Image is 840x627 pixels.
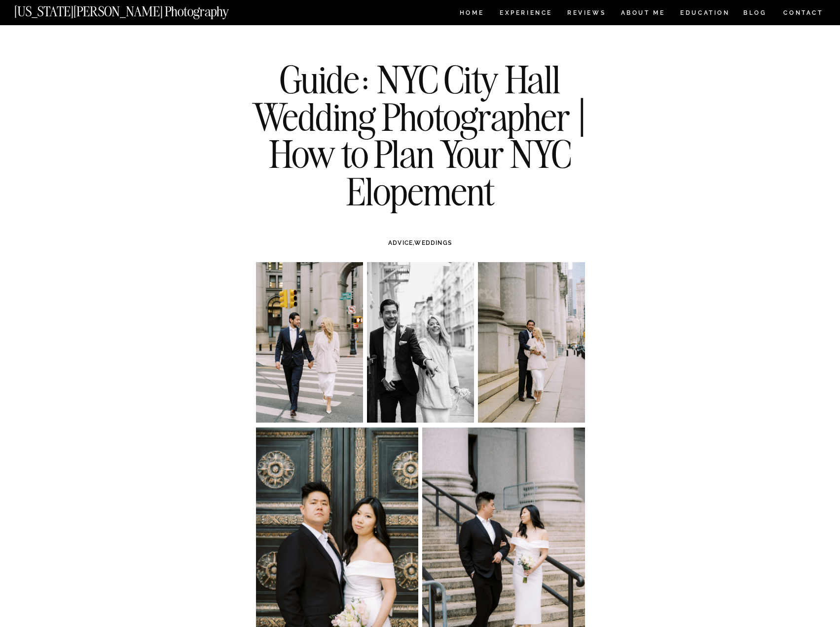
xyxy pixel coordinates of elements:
a: Experience [500,10,551,18]
a: ADVICE [388,239,413,246]
a: BLOG [743,10,767,18]
a: [US_STATE][PERSON_NAME] Photography [14,5,262,13]
img: Bride and groom in front of the subway station in downtown Manhattan following their NYC City Hal... [478,262,585,423]
img: Bride and groom crossing Centre St. i downtown Manhattan after eloping at city hall. [256,262,363,423]
h3: , [277,238,564,247]
h1: Guide: NYC City Hall Wedding Photographer | How to Plan Your NYC Elopement [241,61,599,210]
a: ABOUT ME [621,10,665,18]
a: CONTACT [783,7,824,18]
a: WEDDINGS [414,239,452,246]
a: HOME [458,10,486,18]
a: EDUCATION [679,10,731,18]
a: REVIEWS [567,10,604,18]
img: Bride and groom outside the Soho Grand by NYC city hall wedding photographer [367,262,474,423]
